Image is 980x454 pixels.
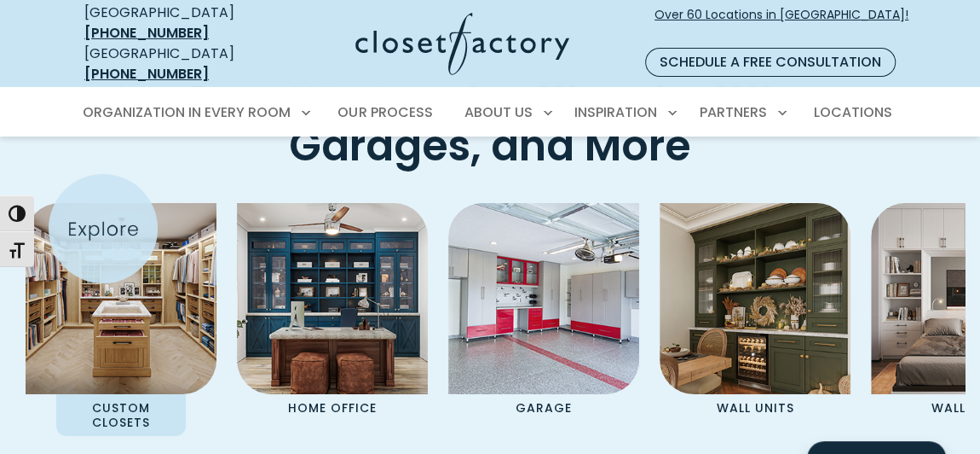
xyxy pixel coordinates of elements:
img: Garage Cabinets [448,203,639,394]
div: [GEOGRAPHIC_DATA] [84,44,270,84]
span: Inspiration [574,102,657,122]
span: Our Process [337,102,432,122]
a: Home Office featuring desk and custom cabinetry Home Office [227,203,438,422]
p: Garage [479,394,608,422]
img: Closet Factory Logo [355,13,569,75]
nav: Primary Menu [71,89,909,137]
p: Home Office [268,394,397,422]
div: [GEOGRAPHIC_DATA] [84,3,270,44]
img: Custom Closet with island [26,203,216,394]
p: Wall Units [690,394,820,422]
a: Garage Cabinets Garage [438,203,649,422]
span: Locations [814,102,892,122]
a: Custom Closet with island Custom Closets [15,203,227,435]
img: Home Office featuring desk and custom cabinetry [237,203,428,394]
a: Wall unit Wall Units [649,203,861,422]
img: Wall unit [660,203,850,394]
a: [PHONE_NUMBER] [84,23,209,43]
a: [PHONE_NUMBER] [84,64,209,84]
span: Organization in Every Room [83,102,291,122]
span: Over 60 Locations in [GEOGRAPHIC_DATA]! [654,6,908,42]
p: Custom Closets [56,394,186,435]
span: Partners [700,102,767,122]
a: Schedule a Free Consultation [645,48,896,77]
span: About Us [464,102,533,122]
